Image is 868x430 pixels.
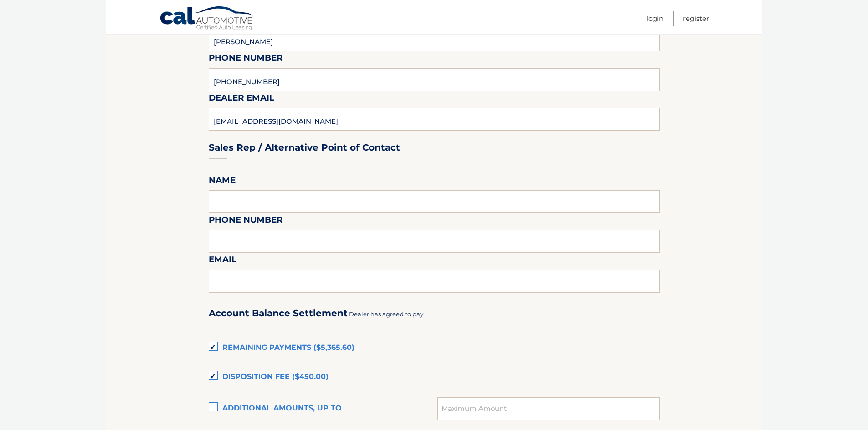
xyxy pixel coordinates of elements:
[209,51,283,68] label: Phone Number
[159,6,255,32] a: Cal Automotive
[209,173,236,190] label: Name
[209,308,348,319] h3: Account Balance Settlement
[437,397,659,420] input: Maximum Amount
[209,91,274,108] label: Dealer Email
[647,11,663,26] a: Login
[209,253,236,269] label: Email
[209,339,660,357] label: Remaining Payments ($5,365.60)
[349,310,425,318] span: Dealer has agreed to pay:
[209,368,660,386] label: Disposition Fee ($450.00)
[209,400,438,418] label: Additional amounts, up to
[209,142,400,153] h3: Sales Rep / Alternative Point of Contact
[683,11,709,26] a: Register
[209,213,283,230] label: Phone Number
